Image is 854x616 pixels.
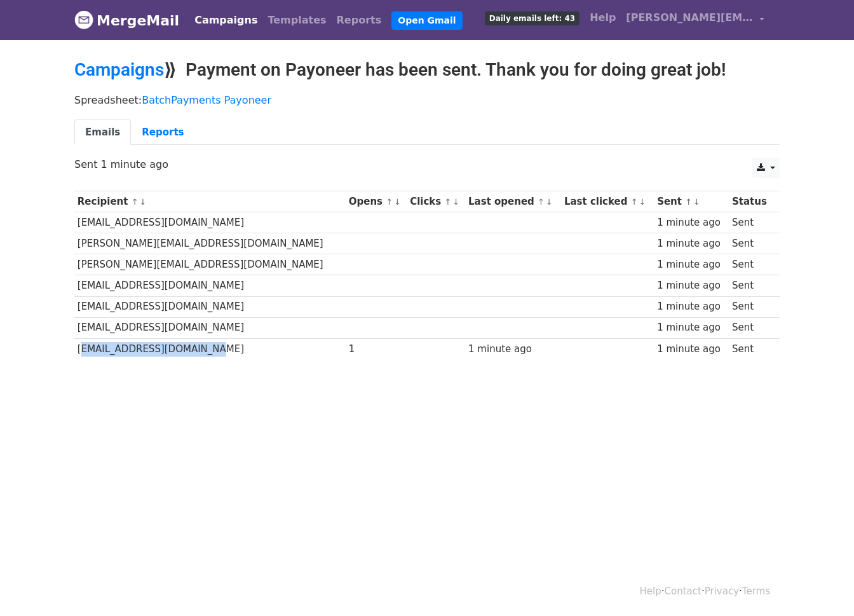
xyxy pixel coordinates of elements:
[386,197,393,207] a: ↑
[585,5,621,31] a: Help
[394,197,401,207] a: ↓
[74,158,780,171] p: Sent 1 minute ago
[74,212,346,233] td: [EMAIL_ADDRESS][DOMAIN_NAME]
[729,191,773,212] th: Status
[639,197,646,207] a: ↓
[346,191,407,212] th: Opens
[332,8,387,33] a: Reports
[561,191,654,212] th: Last clicked
[640,585,661,597] a: Help
[705,585,739,597] a: Privacy
[74,254,346,275] td: [PERSON_NAME][EMAIL_ADDRESS][DOMAIN_NAME]
[657,216,726,230] div: 1 minute ago
[468,342,558,357] div: 1 minute ago
[74,338,346,359] td: [EMAIL_ADDRESS][DOMAIN_NAME]
[657,320,726,335] div: 1 minute ago
[657,299,726,314] div: 1 minute ago
[132,197,139,207] a: ↑
[546,197,553,207] a: ↓
[74,59,164,80] a: Campaigns
[729,296,773,317] td: Sent
[142,94,271,106] a: BatchPayments Payoneer
[631,197,638,207] a: ↑
[262,8,331,33] a: Templates
[790,555,854,616] iframe: Chat Widget
[74,233,346,254] td: [PERSON_NAME][EMAIL_ADDRESS][DOMAIN_NAME]
[665,585,701,597] a: Contact
[729,254,773,275] td: Sent
[391,11,462,30] a: Open Gmail
[657,342,726,357] div: 1 minute ago
[131,120,194,146] a: Reports
[139,197,146,207] a: ↓
[729,338,773,359] td: Sent
[654,191,729,212] th: Sent
[444,197,451,207] a: ↑
[538,197,545,207] a: ↑
[74,59,780,81] h2: ⟫ Payment on Payoneer has been sent. Thank you for doing great job!
[657,278,726,293] div: 1 minute ago
[480,5,585,31] a: Daily emails left: 43
[189,8,262,33] a: Campaigns
[452,197,459,207] a: ↓
[626,10,753,25] span: [PERSON_NAME][EMAIL_ADDRESS][DOMAIN_NAME]
[729,212,773,233] td: Sent
[74,120,131,146] a: Emails
[685,197,692,207] a: ↑
[693,197,700,207] a: ↓
[74,317,346,338] td: [EMAIL_ADDRESS][DOMAIN_NAME]
[465,191,561,212] th: Last opened
[729,275,773,296] td: Sent
[74,93,780,107] p: Spreadsheet:
[74,296,346,317] td: [EMAIL_ADDRESS][DOMAIN_NAME]
[729,233,773,254] td: Sent
[621,5,769,35] a: [PERSON_NAME][EMAIL_ADDRESS][DOMAIN_NAME]
[349,342,404,357] div: 1
[74,10,93,29] img: MergeMail logo
[742,585,770,597] a: Terms
[485,11,579,25] span: Daily emails left: 43
[74,191,346,212] th: Recipient
[729,317,773,338] td: Sent
[407,191,465,212] th: Clicks
[74,275,346,296] td: [EMAIL_ADDRESS][DOMAIN_NAME]
[74,7,179,34] a: MergeMail
[657,236,726,251] div: 1 minute ago
[657,257,726,272] div: 1 minute ago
